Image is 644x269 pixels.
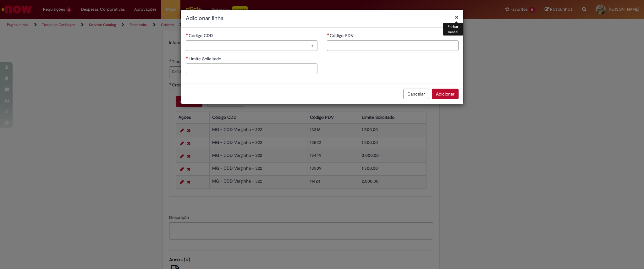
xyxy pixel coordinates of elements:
span: Necessários [186,56,189,59]
span: Código PDV [330,33,355,38]
span: Necessários - Código CDD [189,33,214,38]
h2: Adicionar linha [186,14,459,23]
span: Limite Solicitado [189,56,223,62]
div: Fechar modal [443,23,463,36]
span: Necessários [327,33,330,36]
button: Fechar modal [455,14,459,20]
button: Cancelar [403,89,429,99]
input: Código PDV [327,40,459,51]
span: Necessários [186,33,189,36]
a: Limpar campo Código CDD [186,40,317,51]
input: Limite Solicitado [186,63,317,74]
button: Adicionar [432,89,459,99]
